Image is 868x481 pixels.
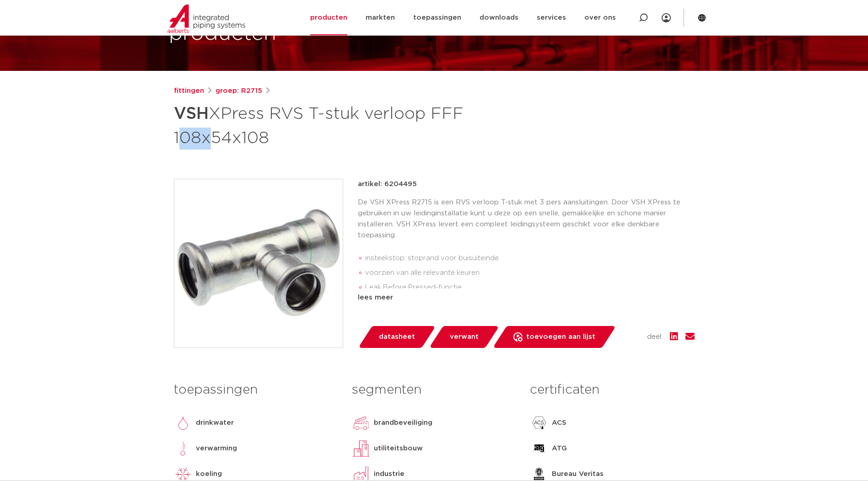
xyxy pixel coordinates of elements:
[196,469,222,480] p: koeling
[552,443,567,454] p: ATG
[358,197,695,241] p: De VSH XPress R2715 is een RVS verloop T-stuk met 3 pers aansluitingen. Door VSH XPress te gebrui...
[358,292,695,303] div: lees meer
[174,439,192,458] img: verwarming
[352,381,516,399] h3: segmenten
[374,469,404,480] p: industrie
[196,443,237,454] p: verwarming
[530,381,694,399] h3: certificaten
[450,330,479,344] span: verwant
[647,331,663,342] span: deel:
[358,326,436,348] a: datasheet
[174,106,209,122] strong: VSH
[374,417,432,428] p: brandbeveiliging
[530,439,548,458] img: ATG
[196,417,234,428] p: drinkwater
[174,86,204,96] a: fittingen
[358,179,417,190] p: artikel: 6204495
[374,443,423,454] p: utiliteitsbouw
[552,417,566,428] p: ACS
[352,414,370,432] img: brandbeveiliging
[526,330,595,344] span: toevoegen aan lijst
[174,179,343,347] img: Product Image for VSH XPress RVS T-stuk verloop FFF 108x54x108
[379,330,415,344] span: datasheet
[352,439,370,458] img: utiliteitsbouw
[174,100,518,150] h1: XPress RVS T-stuk verloop FFF 108x54x108
[365,266,695,280] li: voorzien van alle relevante keuren
[216,86,262,96] a: groep: R2715
[552,469,604,480] p: Bureau Veritas
[530,414,548,432] img: ACS
[174,381,338,399] h3: toepassingen
[174,414,192,432] img: drinkwater
[365,280,695,295] li: Leak Before Pressed-functie
[429,326,499,348] a: verwant
[365,251,695,266] li: insteekstop: stoprand voor buisuiteinde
